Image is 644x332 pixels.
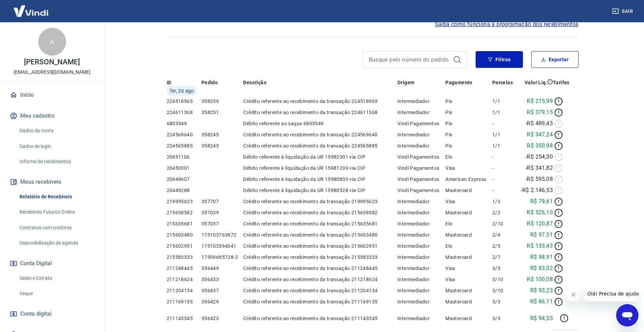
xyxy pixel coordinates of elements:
p: 224518965 [167,98,201,105]
p: Origem [397,79,414,86]
p: 358245 [201,131,244,138]
a: Informe de rendimentos [17,155,96,169]
p: [EMAIL_ADDRESS][DOMAIN_NAME] [14,69,90,76]
p: 356429 [201,298,244,305]
p: 17509685728-2 [201,254,244,261]
p: Intermediador [397,131,445,138]
p: 224569640 [167,131,201,138]
a: Relatório de Recebíveis [17,190,96,204]
p: Crédito referente ao recebimento da transação 215602951 [243,243,397,250]
p: -R$ 2.146,53 [520,186,553,195]
p: Mastercard [445,298,492,305]
p: 175103763872 [201,231,244,238]
p: American Express [445,176,492,183]
p: 357037 [201,220,244,227]
a: Dados de login [17,139,96,153]
p: R$ 86,11 [530,298,553,306]
p: 3/10 [492,276,516,283]
p: 1/1 [492,131,516,138]
p: 20451106 [167,153,201,160]
p: Crédito referente ao recebimento da transação 211218624 [243,276,397,283]
div: A [38,28,66,56]
iframe: Mensagem da empresa [583,286,638,301]
p: 224611368 [167,109,201,116]
p: Crédito referente ao recebimento da transação 215603480 [243,231,397,238]
p: Visa [445,276,492,283]
button: Exportar [531,51,579,68]
p: Pix [445,120,492,127]
p: 211204134 [167,287,201,294]
p: Intermediador [397,220,445,227]
p: Débito referente à liquidação da UR 15982301 via CIP [243,153,397,160]
p: 2/5 [492,243,516,250]
p: Mastercard [445,209,492,216]
p: ID [167,79,172,86]
p: 211218624 [167,276,201,283]
p: 357039 [201,209,244,216]
p: 219995623 [167,198,201,205]
p: - [492,176,516,183]
p: Mastercard [445,287,492,294]
p: Intermediador [397,231,445,238]
p: Vindi Pagamentos [397,153,445,160]
p: Parcelas [492,79,513,86]
p: -R$ 595,08 [525,175,553,183]
p: Intermediador [397,142,445,149]
p: Pedido [201,79,218,86]
p: Crédito referente ao recebimento da transação 224611368 [243,109,397,116]
p: R$ 120,87 [527,220,553,228]
p: R$ 379,15 [527,108,553,117]
p: Crédito referente ao recebimento da transação 224569640 [243,131,397,138]
p: 358239 [201,98,244,105]
p: 358243 [201,142,244,149]
a: Disponibilização de agenda [17,236,96,250]
p: Pix [445,131,492,138]
p: -R$ 341,82 [525,164,553,172]
p: 1/1 [492,142,516,149]
span: Conta digital [20,309,51,319]
p: 215638582 [167,209,201,216]
iframe: Botão para abrir a janela de mensagens [616,304,638,326]
p: Crédito referente ao recebimento da transação 224565885 [243,142,397,149]
p: 3/3 [492,315,516,322]
span: Olá! Precisa de ajuda? [4,5,58,10]
p: 3/10 [492,287,516,294]
p: R$ 215,99 [527,97,553,105]
p: -R$ 489,43 [525,119,553,128]
p: Débito referente à liquidação da UR 15980830 via CIP [243,176,397,183]
p: 356437 [201,287,244,294]
p: Intermediador [397,298,445,305]
p: Vindi Pagamentos [397,165,445,172]
p: Mastercard [445,315,492,322]
p: Crédito referente ao recebimento da transação 211143345 [243,315,397,322]
p: Vindi Pagamentos [397,176,445,183]
a: Saldo e Extrato [17,271,96,285]
a: Saque [17,286,96,301]
p: Intermediador [397,315,445,322]
a: Saiba como funciona a programação dos recebimentos [435,20,579,29]
p: Intermediador [397,243,445,250]
p: 175103594041 [201,243,244,250]
p: 215583333 [167,254,201,261]
p: 358251 [201,109,244,116]
p: R$ 98,91 [530,253,553,261]
p: Vindi Pagamentos [397,120,445,127]
span: Ter, 26 ago [169,87,194,94]
iframe: Fechar mensagem [566,287,580,301]
p: Vindi Pagamentos [397,187,445,194]
p: R$ 79,61 [530,197,553,206]
p: 2/7 [492,254,516,261]
p: Valor Líq. [525,79,547,86]
p: Crédito referente ao recebimento da transação 224518965 [243,98,397,105]
p: [PERSON_NAME] [24,58,80,66]
p: 20450001 [167,165,201,172]
p: - [492,165,516,172]
p: Pagamento [445,79,472,86]
p: 1/1 [492,109,516,116]
p: Débito referente à liquidação da UR 15981209 via CIP [243,165,397,172]
p: 1/3 [492,198,516,205]
p: R$ 100,08 [527,275,553,284]
p: Crédito referente ao recebimento da transação 215583333 [243,254,397,261]
a: Contratos com credores [17,221,96,235]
